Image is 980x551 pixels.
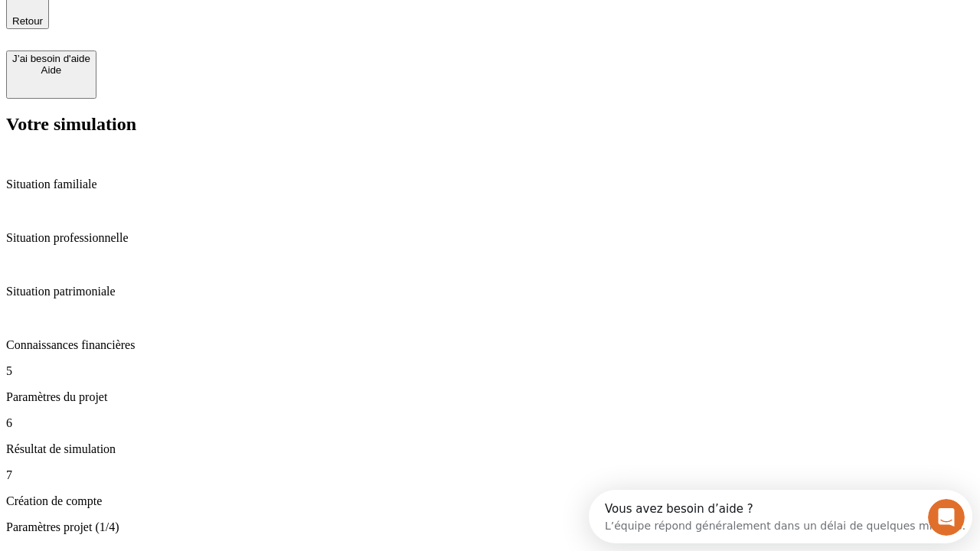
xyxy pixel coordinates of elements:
p: 6 [6,416,974,430]
p: Paramètres du projet [6,390,974,404]
div: Ouvrir le Messenger Intercom [6,6,422,48]
iframe: Intercom live chat discovery launcher [589,490,972,543]
div: Aide [12,64,90,76]
div: L’équipe répond généralement dans un délai de quelques minutes. [16,25,377,41]
div: J’ai besoin d'aide [12,53,90,64]
iframe: Intercom live chat [928,499,965,536]
div: Vous avez besoin d’aide ? [16,13,377,25]
p: 5 [6,364,974,378]
span: Retour [12,15,43,27]
p: Création de compte [6,494,974,508]
p: 7 [6,468,974,482]
p: Résultat de simulation [6,442,974,456]
p: Paramètres projet (1/4) [6,520,974,534]
p: Situation patrimoniale [6,285,974,298]
p: Situation familiale [6,178,974,191]
h2: Votre simulation [6,114,974,135]
p: Connaissances financières [6,338,974,352]
button: J’ai besoin d'aideAide [6,51,96,99]
p: Situation professionnelle [6,231,974,245]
